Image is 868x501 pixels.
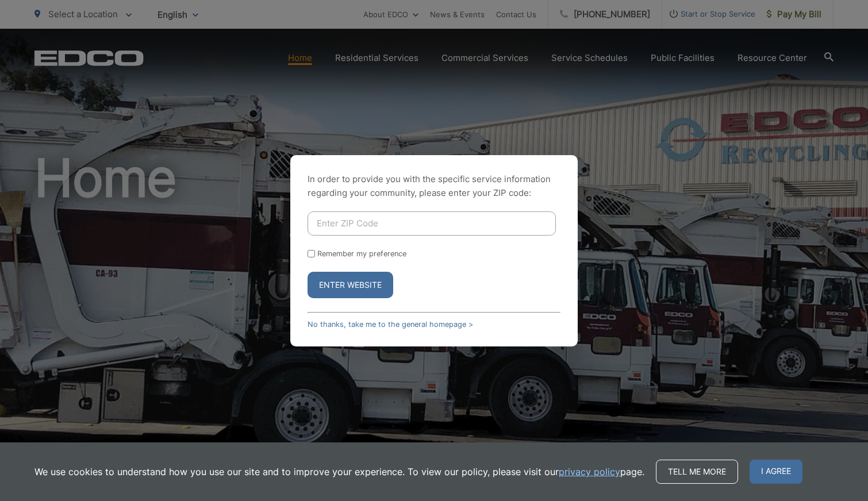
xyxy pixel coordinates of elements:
label: Remember my preference [317,249,406,258]
p: In order to provide you with the specific service information regarding your community, please en... [308,172,560,200]
span: I agree [750,460,802,484]
button: Enter Website [308,272,393,298]
a: Tell me more [656,460,738,484]
input: Enter ZIP Code [308,211,556,236]
a: No thanks, take me to the general homepage > [308,320,473,329]
a: privacy policy [559,465,620,479]
p: We use cookies to understand how you use our site and to improve your experience. To view our pol... [34,465,644,479]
